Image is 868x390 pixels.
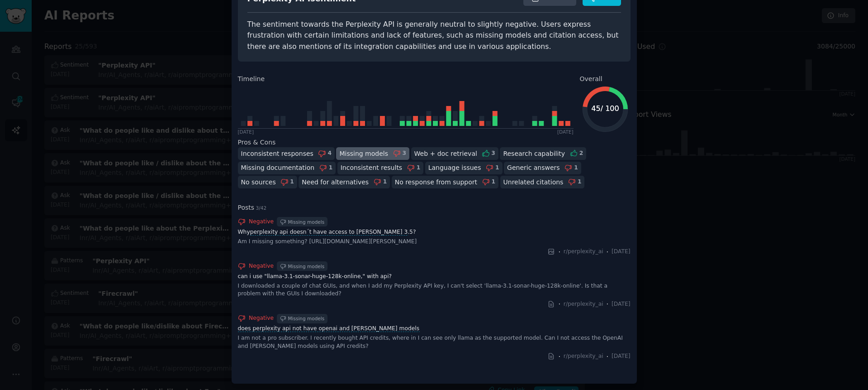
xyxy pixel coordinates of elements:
[339,149,388,159] div: Missing models
[249,314,274,323] span: Negative
[238,139,276,146] span: Pros & Cons
[241,178,276,187] div: No sources
[302,178,369,187] div: Need for alternatives
[414,149,477,159] div: Web + doc retrieval
[403,149,407,158] div: 3
[327,149,332,158] div: 4
[383,178,387,186] div: 1
[249,229,408,236] span: perplexity api doesn´t have access to [PERSON_NAME] 3
[241,163,315,173] div: Missing documentation
[238,129,254,135] div: [DATE]
[574,164,578,172] div: 1
[564,352,603,361] span: r/perplexity_ai
[564,248,603,256] span: r/perplexity_ai
[607,247,608,257] span: ·
[238,325,631,333] a: does perplexity api not have openai and [PERSON_NAME] models
[238,282,631,298] div: I downloaded a couple of chat GUIs, and when I add my Perplexity API key, I can't select 'llama-3...
[612,248,630,256] span: [DATE]
[612,300,630,308] span: [DATE]
[238,228,631,236] a: Whyperplexity api doesn´t have access to [PERSON_NAME] 3.5?
[238,203,267,212] span: Posts
[417,164,421,172] div: 1
[238,334,631,350] div: I am not a pro subscriber. I recently bought API credits, where in I can see only llama as the su...
[558,247,560,257] span: ·
[249,262,274,270] span: Negative
[491,149,495,158] div: 3
[395,178,477,187] div: No response from support
[503,178,564,187] div: Unrelated citations
[288,315,324,322] div: Missing models
[238,74,265,84] span: Timeline
[612,352,630,361] span: [DATE]
[247,19,621,53] div: The sentiment towards the Perplexity API is generally neutral to slightly negative. Users express...
[238,273,631,281] a: can i use "llama-3.1-sonar-huge-128k-online," with api?
[492,178,496,186] div: 1
[564,300,603,308] span: r/perplexity_ai
[503,149,565,159] div: Research capability
[249,218,274,226] span: Negative
[237,325,420,332] span: does perplexity api not have openai and [PERSON_NAME] models
[558,299,560,309] span: ·
[341,163,402,173] div: Inconsistent results
[591,104,619,113] text: 45 / 100
[578,178,582,186] div: 1
[428,163,481,173] div: Language issues
[238,238,631,246] div: Am I missing something? [URL][DOMAIN_NAME][PERSON_NAME]
[557,129,574,135] div: [DATE]
[607,352,608,361] span: ·
[580,74,602,84] span: Overall
[558,352,560,361] span: ·
[495,164,499,172] div: 1
[579,149,583,158] div: 2
[290,178,294,186] div: 1
[288,263,324,270] div: Missing models
[256,205,267,211] span: 3 / 42
[607,299,608,309] span: ·
[241,149,313,159] div: Inconsistent responses
[507,163,560,173] div: Generic answers
[329,164,333,172] div: 1
[288,219,324,225] div: Missing models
